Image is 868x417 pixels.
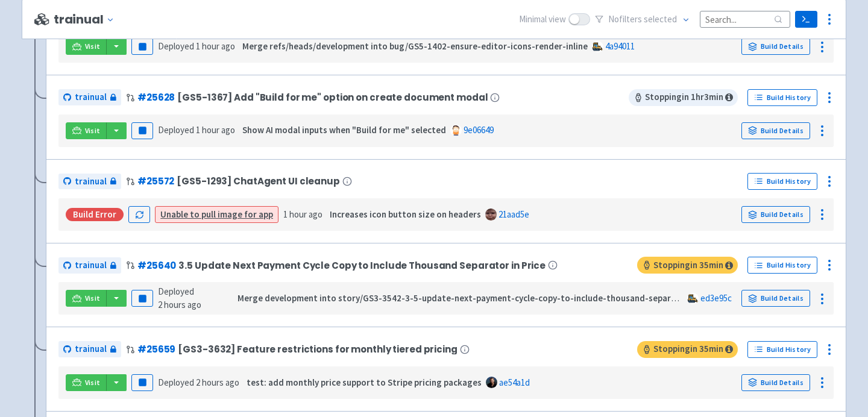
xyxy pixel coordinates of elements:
span: Stopping in 1 hr 3 min [629,89,738,106]
time: 2 hours ago [196,377,239,388]
a: 9e06649 [464,124,494,136]
span: 3.5 Update Next Payment Cycle Copy to Include Thousand Separator in Price [178,260,546,271]
a: 4a94011 [605,40,635,52]
a: Terminal [795,11,817,28]
time: 1 hour ago [196,40,235,52]
span: Visit [85,293,101,303]
div: Build Error [66,208,124,221]
a: Build History [747,257,817,274]
a: Build History [747,89,817,106]
span: Stopping in 35 min [637,341,738,358]
a: trainual [58,174,121,190]
a: Visit [66,122,107,139]
a: Visit [66,290,107,307]
span: Visit [85,378,101,387]
time: 1 hour ago [283,208,322,220]
strong: Show AI modal inputs when "Build for me" selected [242,124,446,136]
span: [GS5-1293] ChatAgent UI cleanup [177,176,340,186]
button: Pause [131,38,153,55]
a: Build History [747,173,817,190]
a: ed3e95c [700,292,732,304]
time: 1 hour ago [196,124,235,136]
strong: Merge development into story/GS3-3542-3-5-update-next-payment-cycle-copy-to-include-thousand-sepa... [237,292,723,304]
span: Stopping in 35 min [637,257,738,274]
strong: test: add monthly price support to Stripe pricing packages [247,377,482,388]
button: Pause [131,290,153,307]
a: Build Details [741,290,810,307]
a: Build Details [741,38,810,55]
button: Pause [131,122,153,139]
a: trainual [58,257,121,274]
a: #25572 [137,175,174,187]
span: Visit [85,126,101,136]
span: Minimal view [519,13,566,27]
span: Deployed [158,377,239,388]
a: #25628 [137,91,175,104]
span: Visit [85,42,101,51]
span: trainual [75,175,107,189]
strong: Merge refs/heads/development into bug/GS5-1402-ensure-editor-icons-render-inline [242,40,588,52]
span: Deployed [158,286,201,311]
a: #25659 [137,343,175,356]
span: [GS5-1367] Add "Build for me" option on create document modal [177,92,488,102]
span: trainual [75,342,107,356]
span: Deployed [158,124,235,136]
a: #25640 [137,259,176,272]
button: trainual [54,13,119,27]
a: trainual [58,341,121,357]
a: Build History [747,341,817,358]
input: Search... [700,11,790,27]
a: Visit [66,38,107,55]
a: Unable to pull image for app [160,208,273,220]
a: Build Details [741,122,810,139]
time: 2 hours ago [158,299,201,310]
span: selected [644,13,677,25]
a: ae54a1d [499,377,530,388]
a: Visit [66,374,107,391]
span: No filter s [608,13,677,27]
span: [GS3-3632] Feature restrictions for monthly tiered pricing [178,344,457,354]
span: trainual [75,259,107,272]
a: Build Details [741,374,810,391]
strong: Increases icon button size on headers [330,208,481,220]
span: Deployed [158,40,235,52]
span: trainual [75,90,107,104]
button: Pause [131,374,153,391]
a: Build Details [741,206,810,223]
a: trainual [58,89,121,105]
a: 21aad5e [498,208,529,220]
